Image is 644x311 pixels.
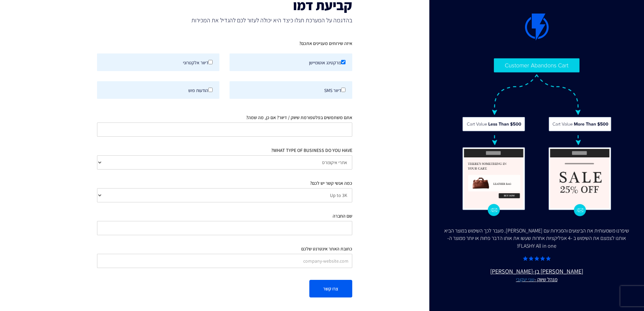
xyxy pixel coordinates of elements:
label: WHAT TYPE OF BUSINESS DO YOU HAVE? [271,147,352,154]
small: מנהל שיווק - [443,276,630,283]
label: שם החברה [333,213,352,219]
a: שני יעקובי [516,276,534,283]
label: דיוור SMS [230,81,352,99]
input: דיוור SMS [341,88,345,92]
button: צרו קשר [309,280,352,297]
label: כתובת האתר אינטרנט שלכם [301,245,352,252]
input: דיוור אלקטרוני [208,60,213,64]
input: מרקטינג אוטומיישן [341,60,345,64]
u: [PERSON_NAME] בן-[PERSON_NAME] [443,267,630,283]
label: מרקטינג אוטומיישן [230,53,352,71]
input: הודעות פוש [208,88,213,92]
label: דיוור אלקטרוני [97,53,220,71]
img: Flashy [462,58,612,217]
span: בהדגמה על המערכת תגלו כיצד היא יכולה לעזור לכם להגדיל את המכירות [97,16,352,25]
label: איזה שירותים מעניינים אתכם? [299,40,352,47]
label: הודעות פוש [97,81,220,99]
label: כמה אנשי קשר יש לכם? [310,180,352,186]
input: company-website.com [97,254,352,268]
div: שיפרנו משמעותית את הביצועים והמכירות עם [PERSON_NAME]. מעבר לכך השימוש במוצר הביא אותנו לצמצם את ... [443,227,630,250]
label: אתם משתמשים בפלטפורמת שיווק / דיוור? אם כן, מה שמה? [246,114,352,121]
